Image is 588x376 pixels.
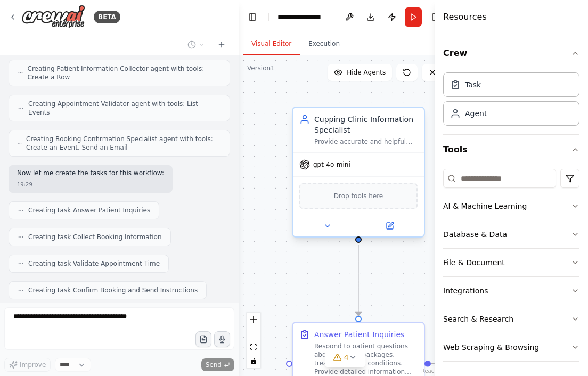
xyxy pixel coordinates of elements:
button: Click to speak your automation idea [214,331,230,347]
span: Creating Appointment Validator agent with tools: List Events [28,100,221,117]
div: Search & Research [443,314,513,324]
div: Integrations [443,285,488,296]
nav: breadcrumb [277,12,332,22]
span: Send [206,361,222,369]
a: React Flow attribution [421,368,450,374]
button: Execution [300,33,348,55]
button: 4 [325,348,366,367]
button: fit view [247,340,260,354]
button: zoom in [247,313,260,326]
button: Hide Agents [328,64,392,81]
button: Switch to previous chat [183,38,209,51]
div: Answer Patient Inquiries [314,329,404,340]
span: Creating task Confirm Booking and Send Instructions [28,286,198,295]
div: AI & Machine Learning [443,201,527,211]
div: Tools [443,165,579,370]
button: toggle interactivity [247,354,260,368]
button: Crew [443,38,579,68]
button: File & Document [443,249,579,276]
button: Send [201,358,234,371]
button: Integrations [443,277,579,305]
span: Creating task Answer Patient Inquiries [28,206,150,215]
p: Now let me create the tasks for this workflow: [17,169,164,178]
span: 4 [344,352,349,363]
span: Creating task Validate Appointment Time [28,259,160,268]
button: Upload files [195,331,211,347]
button: Open in side panel [360,219,420,232]
div: Task [465,79,481,90]
button: Tools [443,135,579,165]
img: Logo [21,5,85,29]
button: Search & Research [443,305,579,333]
div: Web Scraping & Browsing [443,342,539,353]
g: Edge from fa60aa86-6bce-42ad-90e3-58a667faf1cd to fbc7d328-d938-472e-9d20-b9611f606c3f [353,245,364,316]
div: BETA [94,11,120,23]
button: Improve [4,358,51,372]
button: Hide left sidebar [245,10,260,24]
div: React Flow controls [247,313,260,368]
div: Version 1 [247,64,275,72]
button: Hide right sidebar [428,10,443,24]
span: Improve [20,361,46,369]
span: Creating task Collect Booking Information [28,233,162,241]
div: File & Document [443,257,505,268]
button: Start a new chat [213,38,230,51]
span: Creating Booking Confirmation Specialist agent with tools: Create an Event, Send an Email [26,135,221,152]
span: Creating Patient Information Collector agent with tools: Create a Row [28,64,222,81]
div: Database & Data [443,229,507,240]
span: Hide Agents [347,68,386,77]
button: Web Scraping & Browsing [443,333,579,361]
button: zoom out [247,326,260,340]
button: AI & Machine Learning [443,192,579,220]
div: Provide accurate and helpful information about cupping packages, treatments, and conditions avail... [314,137,418,146]
div: Agent [465,108,487,119]
span: Drop tools here [334,191,383,201]
span: gpt-4o-mini [313,160,350,169]
div: 19:29 [17,181,32,189]
button: Visual Editor [243,33,300,55]
button: Database & Data [443,220,579,248]
div: Respond to patient questions about cupping packages, treatments, and conditions. Provide detailed... [314,342,418,376]
h4: Resources [443,11,487,23]
div: Cupping Clinic Information SpecialistProvide accurate and helpful information about cupping packa... [292,109,425,240]
div: Cupping Clinic Information Specialist [314,114,418,135]
div: Crew [443,68,579,134]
